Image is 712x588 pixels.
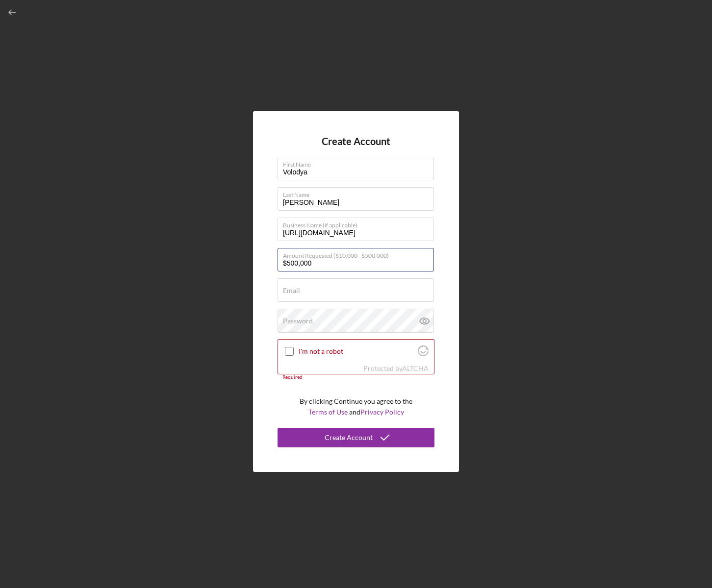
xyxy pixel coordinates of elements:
[278,428,434,447] button: Create Account
[283,188,434,198] label: Last Name
[283,287,300,294] label: Email
[283,248,434,259] label: Amount Requested ($10,000 - $500,000)
[360,408,404,416] a: Privacy Policy
[418,349,429,358] a: Visit Altcha.org
[322,136,390,147] h4: Create Account
[363,365,429,372] div: Protected by
[283,218,434,229] label: Business Name (if applicable)
[299,347,415,355] label: I'm not a robot
[283,157,434,168] label: First Name
[325,428,373,447] div: Create Account
[308,408,348,416] a: Terms of Use
[300,396,412,418] p: By clicking Continue you agree to the and
[278,374,434,380] div: Required
[402,364,429,372] a: Visit Altcha.org
[283,317,313,325] label: Password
